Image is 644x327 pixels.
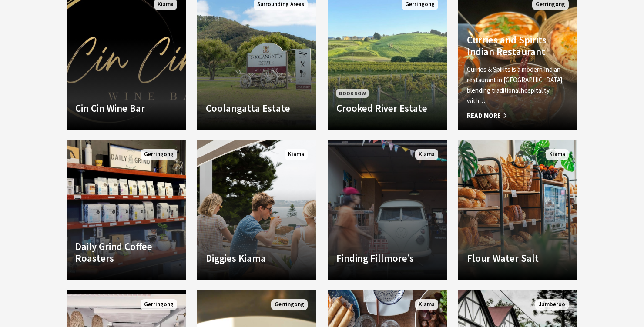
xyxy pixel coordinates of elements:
[75,240,177,264] h4: Daily Grind Coffee Roasters
[467,64,569,106] p: Curries & Spirits is a modern Indian restaurant in [GEOGRAPHIC_DATA], blending traditional hospit...
[271,299,308,310] span: Gerringong
[67,140,186,280] a: Daily Grind Coffee Roasters Gerringong
[197,140,316,280] a: Another Image Used Diggies Kiama Kiama
[415,299,438,310] span: Kiama
[415,149,438,160] span: Kiama
[467,110,569,121] span: Read More
[336,89,369,98] span: Book Now
[141,299,177,310] span: Gerringong
[285,149,308,160] span: Kiama
[206,252,308,264] h4: Diggies Kiama
[467,34,569,58] h4: Curries and Spirits Indian Restaurant
[336,102,438,114] h4: Crooked River Estate
[535,299,569,310] span: Jamberoo
[546,149,569,160] span: Kiama
[458,140,577,280] a: Another Image Used Flour Water Salt Kiama
[206,102,308,114] h4: Coolangatta Estate
[141,149,177,160] span: Gerringong
[328,140,447,280] a: Finding Fillmore’s Kiama
[75,102,177,114] h4: Cin Cin Wine Bar
[467,252,569,264] h4: Flour Water Salt
[336,252,438,264] h4: Finding Fillmore’s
